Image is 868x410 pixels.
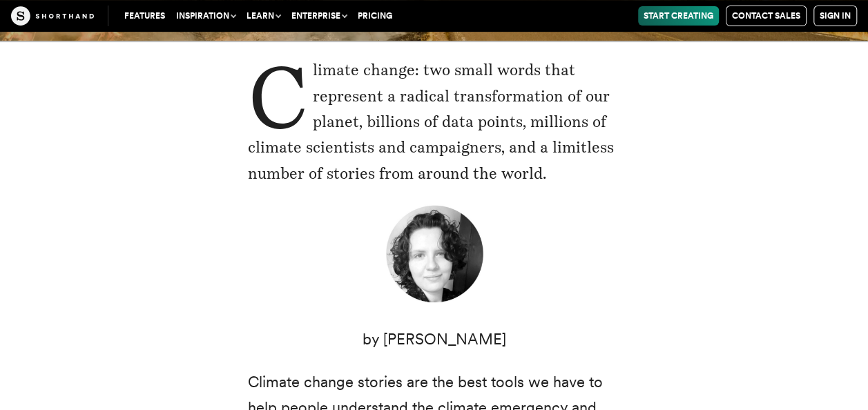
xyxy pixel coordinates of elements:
[248,57,621,186] p: Climate change: two small words that represent a radical transformation of our planet, billions o...
[638,6,719,26] a: Start Creating
[352,6,398,26] a: Pricing
[813,6,857,26] a: Sign in
[11,6,94,26] img: The Craft
[286,6,352,26] button: Enterprise
[119,6,171,26] a: Features
[171,6,241,26] button: Inspiration
[248,326,621,352] p: by [PERSON_NAME]
[726,6,807,26] a: Contact Sales
[241,6,286,26] button: Learn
